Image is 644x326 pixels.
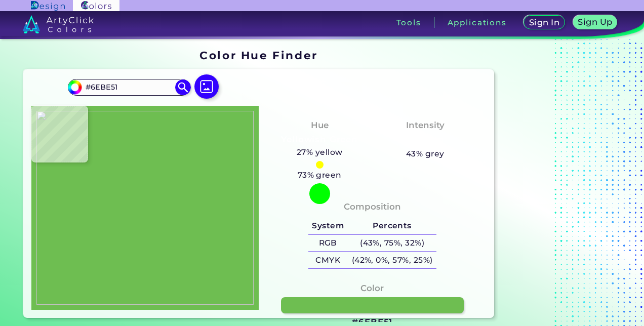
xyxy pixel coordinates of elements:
h5: 43% grey [406,147,445,160]
h5: Percents [348,218,436,234]
h5: Sign In [531,19,558,26]
h4: Composition [344,199,401,214]
img: icon picture [194,74,219,99]
input: type color.. [82,80,176,94]
h5: RGB [308,235,348,252]
h5: 27% yellow [293,146,346,159]
h3: Applications [448,19,507,26]
h1: Color Hue Finder [199,48,317,63]
h3: Tools [396,19,421,26]
h5: CMYK [308,252,348,268]
img: logo_artyclick_colors_white.svg [23,15,94,33]
h4: Hue [311,118,329,133]
h3: Yellowish Green [277,134,362,146]
iframe: Advertisement [498,46,625,322]
h5: 73% green [294,169,346,182]
a: Sign Up [575,16,615,29]
img: icon search [175,79,190,95]
h5: (42%, 0%, 57%, 25%) [348,252,436,268]
a: Sign In [526,16,563,29]
img: 0db0ff26-cbeb-4c2f-ae1c-77d2df7b0509 [36,111,254,305]
h4: Intensity [406,118,445,133]
h3: Medium [401,134,449,146]
h4: Color [360,281,384,296]
h5: System [308,218,348,234]
h5: Sign Up [580,18,611,26]
h5: (43%, 75%, 32%) [348,235,436,252]
img: ArtyClick Design logo [31,1,65,11]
